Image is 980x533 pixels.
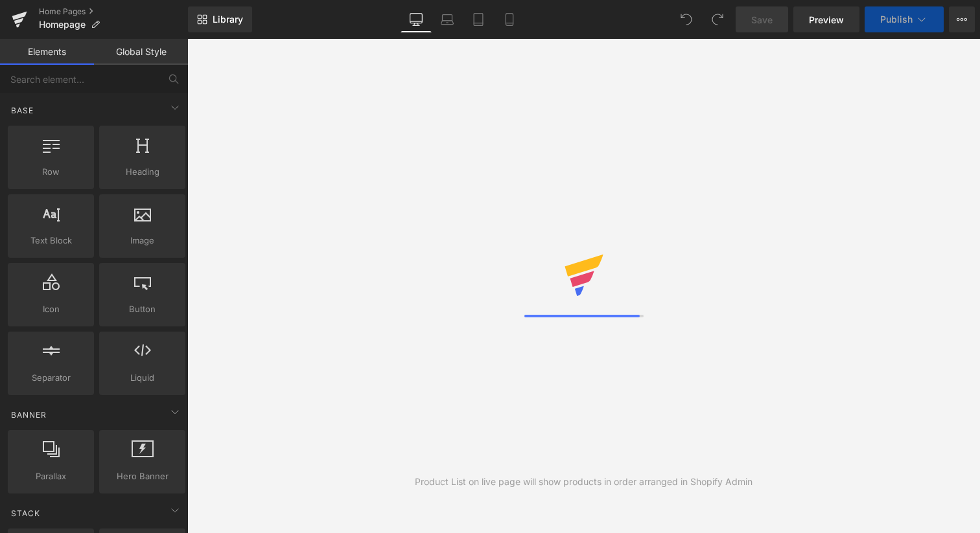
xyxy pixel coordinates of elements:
div: Product List on live page will show products in order arranged in Shopify Admin [415,475,752,489]
button: Publish [865,6,944,32]
span: Image [103,234,181,247]
span: Hero Banner [103,470,181,483]
span: Banner [10,409,48,421]
a: Laptop [432,6,463,32]
a: Home Pages [39,6,188,17]
span: Text Block [12,234,90,247]
span: Liquid [103,371,181,385]
a: Desktop [401,6,432,32]
span: Library [213,14,243,25]
a: New Library [188,6,252,32]
span: Separator [12,371,90,385]
span: Save [751,13,773,27]
span: Base [10,104,35,117]
span: Preview [809,13,844,27]
a: Preview [793,6,859,32]
button: Redo [705,6,730,32]
span: Stack [10,507,41,519]
a: Tablet [463,6,494,32]
span: Heading [103,165,181,179]
a: Mobile [494,6,525,32]
span: Homepage [39,19,86,30]
button: More [949,6,975,32]
a: Global Style [94,39,188,65]
span: Icon [12,302,90,316]
button: Undo [673,6,699,32]
span: Row [12,165,90,179]
span: Publish [880,14,913,25]
span: Parallax [12,470,90,483]
span: Button [103,302,181,316]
